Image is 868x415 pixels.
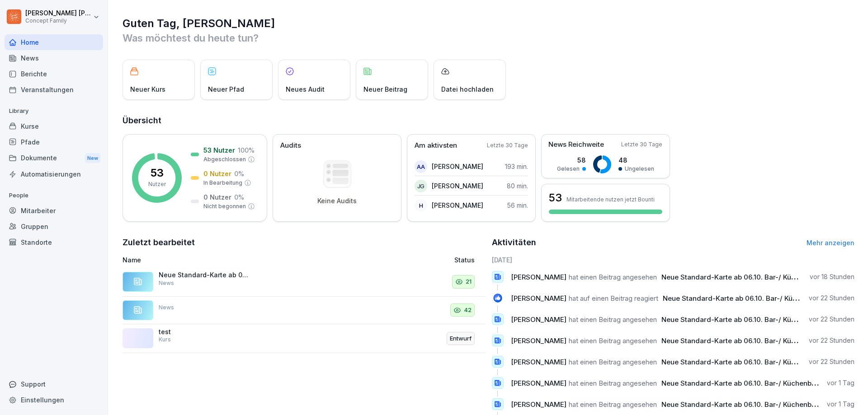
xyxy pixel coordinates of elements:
a: Home [5,34,103,50]
p: [PERSON_NAME] [432,181,483,191]
p: 42 [464,306,472,315]
p: [PERSON_NAME] [432,162,483,171]
span: hat einen Beitrag angesehen [569,400,657,409]
a: News42 [123,297,486,324]
div: New [85,153,100,163]
p: News [159,303,174,312]
p: Datei hochladen [441,84,494,94]
p: vor 22 Stunden [809,315,854,324]
p: vor 1 Tag [827,378,854,387]
p: News [159,279,174,287]
a: Berichte [5,66,103,82]
a: Mitarbeiter [5,203,103,219]
p: 48 [618,155,654,165]
a: Kurse [5,118,103,134]
a: Neue Standard-Karte ab 06.10. Bar-/ Küchenbuch siehe Dokumente (folgt in kürze)News21 [123,267,486,297]
p: Gelesen [557,165,580,173]
span: [PERSON_NAME] [511,294,566,303]
p: 0 % [234,169,244,178]
h2: Zuletzt bearbeitet [123,236,486,249]
a: News [5,50,103,66]
a: Einstellungen [5,392,103,408]
span: [PERSON_NAME] [511,273,566,281]
p: 80 min. [507,181,528,191]
p: vor 1 Tag [827,400,854,409]
a: Gruppen [5,219,103,234]
p: In Bearbeitung [203,179,242,187]
p: Am aktivsten [415,140,457,151]
p: Name [123,255,350,265]
span: [PERSON_NAME] [511,358,566,366]
a: Standorte [5,234,103,250]
p: News Reichweite [548,140,604,150]
p: Neuer Pfad [208,84,244,94]
p: vor 22 Stunden [809,294,854,303]
p: Entwurf [450,334,472,343]
span: [PERSON_NAME] [511,400,566,409]
a: DokumenteNew [5,150,103,167]
span: hat einen Beitrag angesehen [569,336,657,345]
p: vor 22 Stunden [809,357,854,366]
p: Nicht begonnen [203,202,246,210]
p: 100 % [238,145,255,155]
p: Neuer Kurs [130,84,165,94]
p: 0 Nutzer [203,192,231,202]
p: Status [454,255,475,265]
span: [PERSON_NAME] [511,379,566,387]
p: 0 Nutzer [203,169,231,178]
p: Was möchtest du heute tun? [123,31,854,45]
h6: [DATE] [492,255,855,265]
span: hat einen Beitrag angesehen [569,315,657,324]
a: Automatisierungen [5,166,103,182]
p: Mitarbeitende nutzen jetzt Bounti [566,196,655,203]
p: Audits [280,140,301,151]
p: Library [5,104,103,118]
h3: 53 [549,190,562,205]
p: Keine Audits [317,197,357,205]
p: Neues Audit [286,84,325,94]
p: vor 18 Stunden [810,272,854,281]
p: Abgeschlossen [203,155,246,163]
p: 58 [557,155,586,165]
p: 53 [151,168,164,178]
div: Dokumente [5,150,103,167]
span: hat einen Beitrag angesehen [569,358,657,366]
span: [PERSON_NAME] [511,336,566,345]
p: Letzte 30 Tage [487,141,528,149]
p: [PERSON_NAME] [432,201,483,210]
p: Neue Standard-Karte ab 06.10. Bar-/ Küchenbuch siehe Dokumente (folgt in kürze) [159,271,249,279]
span: hat einen Beitrag angesehen [569,273,657,281]
p: Neuer Beitrag [363,84,407,94]
p: test [159,328,249,336]
p: Kurs [159,336,171,344]
span: hat auf einen Beitrag reagiert [569,294,658,303]
p: [PERSON_NAME] [PERSON_NAME] [25,9,91,17]
p: Concept Family [25,18,91,24]
h1: Guten Tag, [PERSON_NAME] [123,16,854,31]
p: People [5,188,103,203]
div: H [415,199,427,212]
p: 21 [466,277,472,286]
p: 0 % [234,192,244,202]
div: AA [415,160,427,173]
span: [PERSON_NAME] [511,315,566,324]
div: Support [5,376,103,392]
span: hat einen Beitrag angesehen [569,379,657,387]
p: Letzte 30 Tage [621,140,662,149]
p: Ungelesen [625,165,654,173]
a: testKursEntwurf [123,324,486,354]
p: vor 22 Stunden [809,336,854,345]
p: 56 min. [507,201,528,210]
div: JG [415,180,427,192]
a: Mehr anzeigen [807,239,854,247]
a: Pfade [5,134,103,150]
